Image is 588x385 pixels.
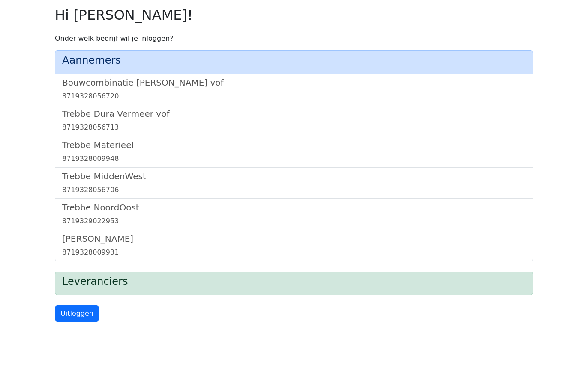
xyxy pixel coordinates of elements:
p: Onder welk bedrijf wil je inloggen? [55,33,533,44]
h5: Trebbe NoordOost [62,202,526,213]
h2: Hi [PERSON_NAME]! [55,7,533,23]
div: 8719329022953 [62,216,526,226]
div: 8719328056706 [62,185,526,195]
a: Trebbe Materieel8719328009948 [62,140,526,164]
h5: [PERSON_NAME] [62,234,526,244]
div: 8719328056713 [62,122,526,133]
div: 8719328009948 [62,154,526,164]
a: Trebbe MiddenWest8719328056706 [62,171,526,195]
a: Uitloggen [55,305,99,322]
a: [PERSON_NAME]8719328009931 [62,234,526,258]
a: Trebbe NoordOost8719329022953 [62,202,526,226]
h5: Trebbe MiddenWest [62,171,526,181]
div: 8719328009931 [62,247,526,258]
a: Bouwcombinatie [PERSON_NAME] vof8719328056720 [62,77,526,101]
h4: Aannemers [62,54,526,67]
h4: Leveranciers [62,275,526,288]
h5: Trebbe Dura Vermeer vof [62,109,526,119]
h5: Trebbe Materieel [62,140,526,150]
h5: Bouwcombinatie [PERSON_NAME] vof [62,77,526,88]
div: 8719328056720 [62,91,526,101]
a: Trebbe Dura Vermeer vof8719328056713 [62,109,526,133]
